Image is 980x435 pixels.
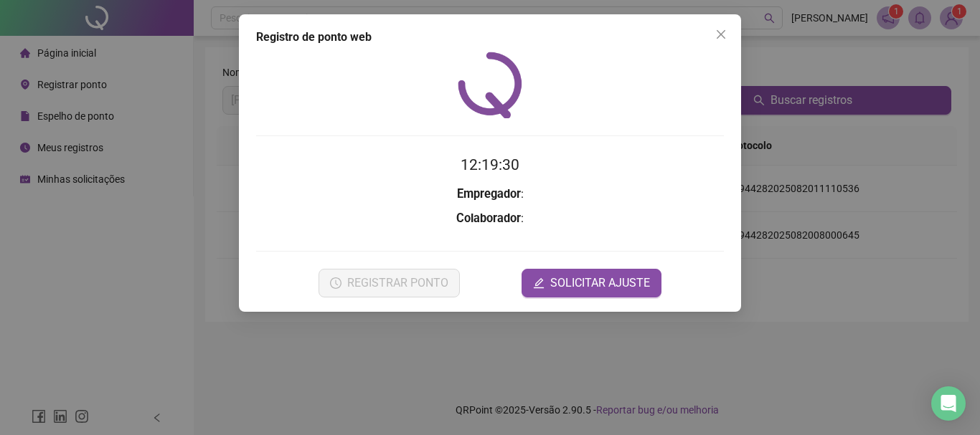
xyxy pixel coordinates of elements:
strong: Colaborador [456,211,521,225]
button: editSOLICITAR AJUSTE [522,269,661,297]
div: Registro de ponto web [256,29,724,46]
span: edit [533,277,545,289]
div: Open Intercom Messenger [931,386,966,421]
span: close [715,29,727,40]
strong: Empregador [457,187,521,201]
time: 12:19:30 [461,156,519,173]
span: SOLICITAR AJUSTE [550,274,650,292]
button: REGISTRAR PONTO [319,269,460,297]
button: Close [710,23,732,46]
img: QRPoint [458,52,522,118]
h3: : [256,185,724,204]
h3: : [256,209,724,228]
